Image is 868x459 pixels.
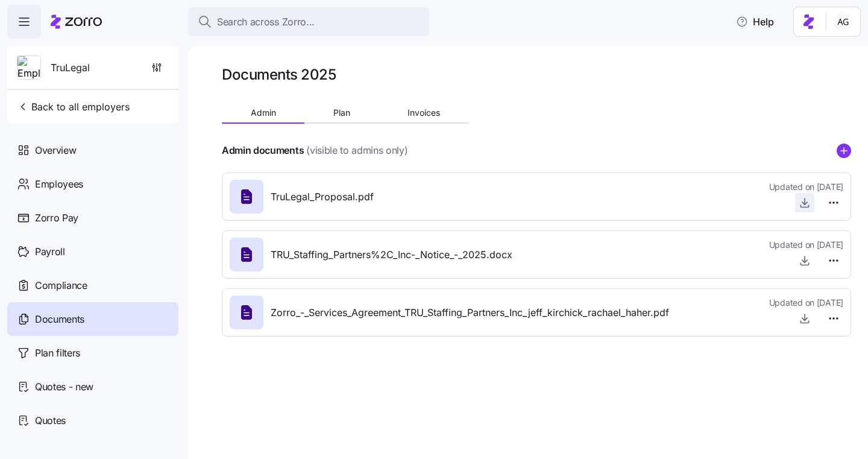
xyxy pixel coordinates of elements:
a: Overview [7,133,178,167]
span: Quotes [35,413,66,428]
a: Documents [7,302,178,336]
span: Compliance [35,278,87,293]
span: Back to all employers [17,100,130,114]
span: TruLegal [51,60,90,75]
span: TRU_Staffing_Partners%2C_Inc-_Notice_-_2025.docx [271,247,512,262]
span: Quotes - new [35,379,93,394]
span: Admin [251,109,276,117]
span: Invoices [407,109,440,117]
img: 5fc55c57e0610270ad857448bea2f2d5 [834,12,853,31]
a: Compliance [7,268,178,302]
button: Back to all employers [12,95,134,119]
span: Updated on [DATE] [769,181,843,193]
h1: Documents 2025 [222,65,336,84]
span: Zorro Pay [35,211,78,226]
span: Updated on [DATE] [769,239,843,251]
span: Plan filters [35,346,80,361]
a: Plan filters [7,336,178,370]
button: Help [726,10,784,34]
span: Employees [35,177,83,192]
span: (visible to admins only) [306,143,407,158]
button: Search across Zorro... [188,7,429,36]
span: Documents [35,312,84,327]
a: Employees [7,167,178,201]
span: Updated on [DATE] [769,297,843,309]
span: Plan [333,109,350,117]
svg: add icon [837,144,851,158]
a: Quotes - new [7,370,178,404]
a: Zorro Pay [7,201,178,235]
h4: Admin documents [222,144,304,157]
span: TruLegal_Proposal.pdf [271,189,374,204]
span: Payroll [35,244,65,259]
a: Payroll [7,235,178,268]
span: Search across Zorro... [217,14,315,30]
a: Quotes [7,404,178,437]
span: Overview [35,143,76,158]
img: Employer logo [17,56,40,80]
span: Help [736,14,774,29]
span: Zorro_-_Services_Agreement_TRU_Staffing_Partners_Inc_jeff_kirchick_rachael_haher.pdf [271,305,669,320]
